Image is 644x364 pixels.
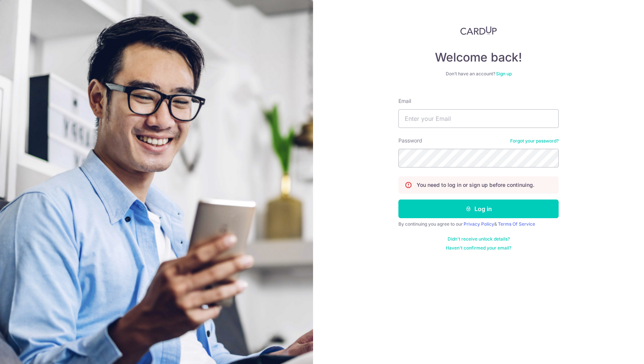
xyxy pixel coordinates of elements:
img: CardUp Logo [460,26,497,35]
div: By continuing you agree to our & [398,221,559,227]
label: Password [398,137,422,144]
div: Don’t have an account? [398,71,559,77]
a: Didn't receive unlock details? [448,236,510,242]
a: Terms Of Service [498,221,535,227]
a: Privacy Policy [464,221,494,227]
button: Log in [398,200,559,218]
p: You need to log in or sign up before continuing. [417,181,534,189]
a: Sign up [496,71,512,76]
input: Enter your Email [398,109,559,128]
a: Forgot your password? [510,138,559,144]
a: Haven't confirmed your email? [446,245,511,251]
label: Email [398,97,411,105]
h4: Welcome back! [398,50,559,65]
